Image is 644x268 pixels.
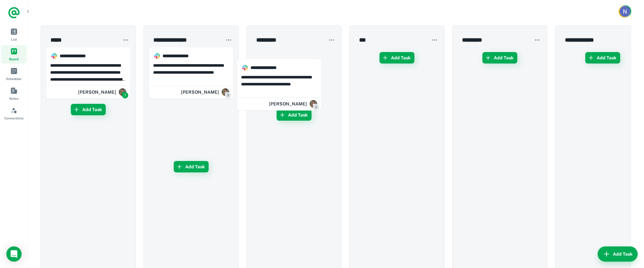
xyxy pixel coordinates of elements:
[9,57,18,62] span: Board
[598,246,638,262] button: Add Task
[71,104,106,115] button: Add Task
[8,6,20,19] a: Logo
[585,52,620,64] button: Add Task
[6,76,22,81] span: Scheduler
[379,52,414,64] button: Add Task
[11,37,17,42] span: List
[1,25,26,44] a: List
[174,161,209,172] button: Add Task
[1,104,26,123] a: Connections
[1,84,26,103] a: Notes
[619,5,631,18] button: Account button
[6,246,22,262] div: Load Chat
[1,65,26,83] a: Scheduler
[9,96,18,101] span: Notes
[277,109,312,121] button: Add Task
[4,116,23,121] span: Connections
[1,45,26,64] a: Board
[482,52,517,64] button: Add Task
[620,6,630,17] img: Natalie Francisco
